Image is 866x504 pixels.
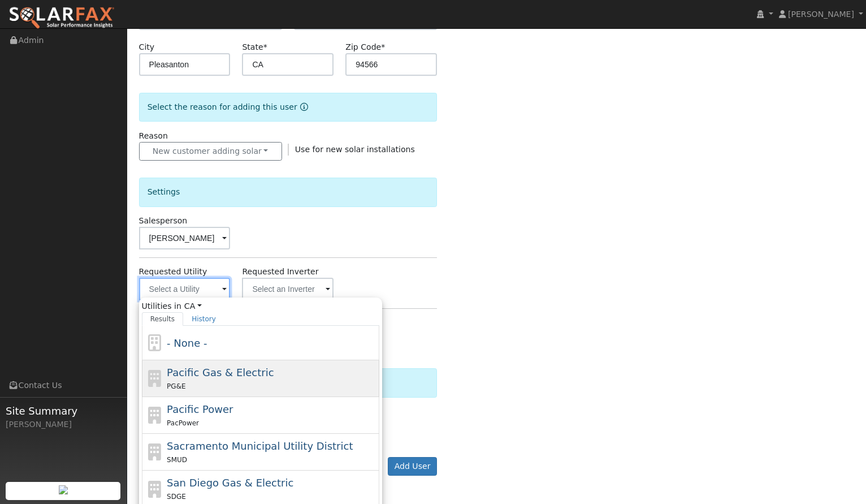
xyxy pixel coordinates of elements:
[183,312,224,326] a: History
[295,145,415,154] span: Use for new solar installations
[167,382,185,390] span: PG&E
[139,266,207,278] label: Requested Utility
[167,477,293,489] span: San Diego Gas & Electric
[167,493,186,501] span: SDGE
[345,41,385,53] label: Zip Code
[139,278,231,300] input: Select a Utility
[242,266,318,278] label: Requested Inverter
[167,440,353,452] span: Sacramento Municipal Utility District
[142,300,379,312] span: Utilities in
[297,102,308,111] a: Reason for new user
[167,337,207,349] span: - None -
[167,419,199,427] span: PacPower
[167,367,274,378] span: Pacific Gas & Electric
[139,227,231,249] input: Select a User
[388,457,437,476] button: Add User
[184,300,202,312] a: CA
[167,403,233,415] span: Pacific Power
[242,278,334,300] input: Select an Inverter
[788,10,854,19] span: [PERSON_NAME]
[139,178,437,206] div: Settings
[167,456,187,464] span: SMUD
[263,42,267,51] span: Required
[139,130,168,142] label: Reason
[139,41,155,53] label: City
[139,93,437,122] div: Select the reason for adding this user
[6,403,121,419] span: Site Summary
[381,42,385,51] span: Required
[139,215,188,227] label: Salesperson
[8,6,115,30] img: SolarFax
[242,41,267,53] label: State
[142,312,184,326] a: Results
[6,419,121,430] div: [PERSON_NAME]
[139,142,282,161] button: New customer adding solar
[59,485,68,494] img: retrieve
